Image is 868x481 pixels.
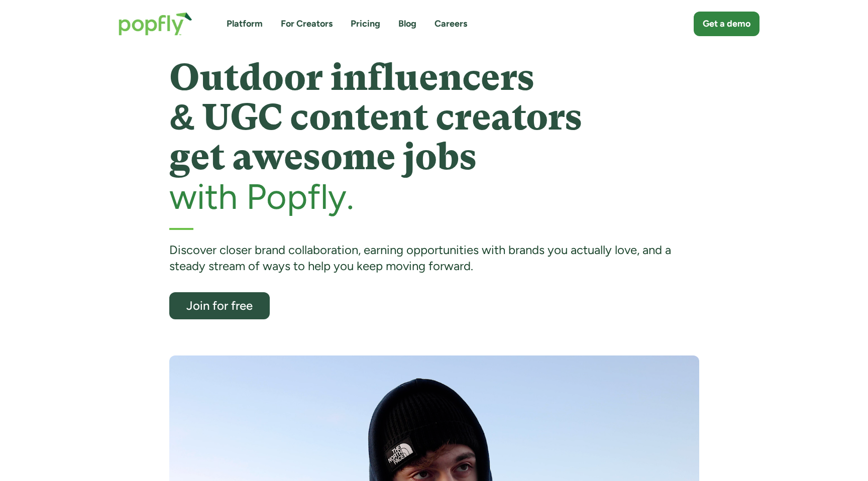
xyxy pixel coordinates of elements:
a: Careers [435,18,467,30]
div: Discover closer brand collaboration, earning opportunities with brands you actually love, and a s... [169,242,699,275]
a: Blog [398,18,416,30]
h1: Outdoor influencers & UGC content creators get awesome jobs [169,58,699,177]
a: Platform [227,18,263,30]
h2: with Popfly. [169,177,699,216]
div: Get a demo [703,18,750,30]
a: For Creators [281,18,333,30]
a: Join for free [169,292,270,319]
a: Get a demo [694,12,759,36]
a: home [108,2,202,46]
a: Pricing [351,18,380,30]
div: Join for free [178,299,261,312]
